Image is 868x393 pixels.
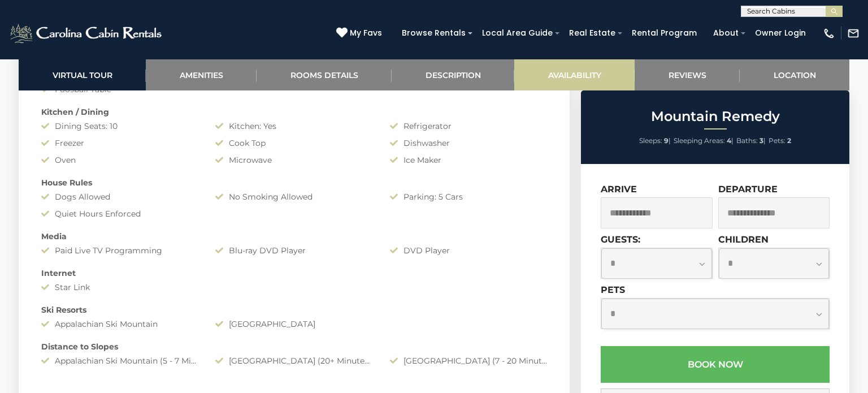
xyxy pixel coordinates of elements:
a: About [708,24,744,42]
a: Rooms Details [257,59,392,90]
label: Departure [718,184,778,195]
span: Sleeping Areas: [674,136,725,145]
label: Guests: [601,234,640,245]
a: Description [392,59,514,90]
strong: 2 [787,136,791,145]
span: Pets: [769,136,785,145]
a: Rental Program [626,24,702,42]
div: Star Link [33,282,207,293]
span: Baths: [736,136,758,145]
li: | [736,133,766,148]
a: My Favs [336,27,385,40]
li: | [674,133,734,148]
strong: 4 [727,136,731,145]
div: Ski Resorts [33,304,555,316]
div: Cook Top [207,137,381,149]
div: Internet [33,267,555,279]
div: Dishwasher [381,137,555,149]
div: Appalachian Ski Mountain [33,318,207,330]
a: Availability [514,59,635,90]
li: | [639,133,671,148]
a: Local Area Guide [476,24,558,42]
div: Dining Seats: 10 [33,120,207,132]
div: No Smoking Allowed [207,191,381,202]
img: phone-regular-white.png [823,27,835,40]
a: Owner Login [749,24,811,42]
label: Arrive [601,184,637,195]
strong: 3 [759,136,763,145]
div: Kitchen: Yes [207,120,381,132]
div: Microwave [207,154,381,166]
div: Parking: 5 Cars [381,191,555,202]
div: [GEOGRAPHIC_DATA] (7 - 20 Minute Drive) [381,355,555,366]
div: Oven [33,154,207,166]
label: Children [718,234,769,245]
div: Dogs Allowed [33,191,207,202]
div: Refrigerator [381,120,555,132]
a: Real Estate [563,24,621,42]
div: DVD Player [381,245,555,256]
div: House Rules [33,177,555,188]
div: Freezer [33,137,207,149]
div: Paid Live TV Programming [33,245,207,256]
div: Kitchen / Dining [33,106,555,118]
div: Media [33,231,555,242]
div: Appalachian Ski Mountain (5 - 7 Minute Drive) [33,355,207,366]
div: Ice Maker [381,154,555,166]
label: Pets [601,284,625,295]
a: Virtual Tour [19,59,146,90]
div: Blu-ray DVD Player [207,245,381,256]
a: Reviews [635,59,740,90]
img: mail-regular-white.png [847,27,860,40]
div: Quiet Hours Enforced [33,208,207,219]
div: Distance to Slopes [33,341,555,352]
span: Sleeps: [639,136,662,145]
a: Amenities [146,59,257,90]
img: White-1-2.png [8,22,165,45]
strong: 9 [664,136,669,145]
a: Location [740,59,849,90]
div: [GEOGRAPHIC_DATA] [207,318,381,330]
a: Browse Rentals [396,24,471,42]
h2: Mountain Remedy [584,109,847,124]
button: Book Now [601,346,830,383]
span: My Favs [350,27,382,39]
div: [GEOGRAPHIC_DATA] (20+ Minutes Drive) [207,355,381,366]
